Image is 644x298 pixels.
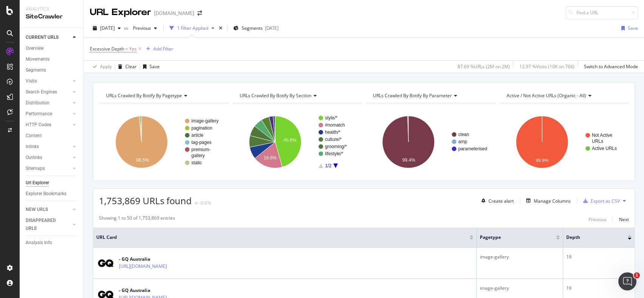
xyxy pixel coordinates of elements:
div: Export as CSV [591,198,620,204]
div: Content [26,132,42,140]
text: image-gallery [191,118,219,124]
a: NEW URLS [26,206,71,214]
button: Save [140,61,160,73]
div: DISAPPEARED URLS [26,217,64,232]
span: = [125,46,128,52]
text: 18.6% [263,155,276,160]
div: HTTP Codes [26,121,51,129]
div: URL Explorer [90,6,151,19]
text: 99.4% [402,157,415,163]
div: SiteCrawler [26,12,77,21]
text: gallery [191,153,205,158]
h4: URLs Crawled By Botify By parameter [371,90,489,102]
img: main image [96,254,115,272]
span: Excessive Depth [90,46,124,52]
text: pagination [191,125,212,131]
a: Analysis Info [26,239,78,247]
h4: URLs Crawled By Botify By pagetype [105,90,222,102]
a: Visits [26,77,71,85]
div: Analytics [26,6,77,12]
div: 19 [566,285,632,292]
a: Outlinks [26,154,71,162]
button: Export as CSV [580,195,620,207]
text: premium- [191,147,211,152]
text: parameterised [458,146,487,151]
text: clean [458,132,469,137]
button: Add Filter [143,44,173,53]
svg: A chart. [499,109,629,175]
iframe: Intercom live chat [618,272,636,290]
div: image-gallery [480,285,560,292]
a: Overview [26,44,78,52]
a: Movements [26,55,78,63]
a: Inlinks [26,143,71,151]
button: Segments[DATE] [230,22,282,34]
button: Previous [589,215,607,224]
img: Equal [195,202,198,204]
div: 12.97 % Visits ( 10K on 76K ) [519,63,575,70]
a: [URL][DOMAIN_NAME] [119,263,167,270]
div: Sitemaps [26,165,45,173]
div: Manage Columns [534,198,571,204]
a: Distribution [26,99,71,107]
span: 1 [634,272,640,278]
div: Switch to Advanced Mode [584,63,638,70]
div: Overview [26,44,44,52]
h4: Active / Not Active URLs [505,90,622,102]
button: Previous [130,22,160,34]
button: Apply [90,61,112,73]
text: #nomatch [325,122,345,128]
div: [DATE] [265,25,279,31]
span: pagetype [480,234,545,241]
span: URLs Crawled By Botify By parameter [373,92,452,99]
a: Performance [26,110,71,118]
div: Clear [125,63,137,70]
text: 98.5% [136,157,149,163]
text: lifestyle/* [325,151,343,156]
a: DISAPPEARED URLS [26,217,71,232]
text: grooming/* [325,144,347,149]
div: Save [149,63,160,70]
div: image-gallery [480,254,560,260]
span: 1,753,869 URLs found [99,194,192,207]
a: Url Explorer [26,179,78,187]
div: Previous [589,216,607,223]
h4: URLs Crawled By Botify By section [238,90,356,102]
svg: A chart. [99,109,229,175]
button: Next [619,215,629,224]
span: URL Card [96,234,468,241]
div: - GQ Australia [119,287,200,294]
button: [DATE] [90,22,124,34]
div: Movements [26,55,49,63]
div: Explorer Bookmarks [26,190,66,198]
span: URLs Crawled By Botify By section [240,92,311,99]
text: culture/* [325,137,342,142]
div: A chart. [233,109,362,175]
text: static [191,160,202,165]
span: 2025 Aug. 13th [100,25,115,31]
div: Analysis Info [26,239,52,247]
div: Outlinks [26,154,42,162]
text: Active URLs [592,146,617,151]
a: HTTP Codes [26,121,71,129]
a: Search Engines [26,88,71,96]
span: Previous [130,25,151,31]
text: URLs [592,139,603,144]
button: Switch to Advanced Mode [581,61,638,73]
div: Create alert [488,198,514,204]
div: [DOMAIN_NAME] [154,9,194,17]
span: Depth [566,234,616,241]
text: 99.9% [536,158,548,163]
div: Distribution [26,99,49,107]
text: tag-pages [191,140,211,145]
div: 1 Filter Applied [177,25,208,31]
text: article [191,133,203,138]
button: 1 Filter Applied [166,22,217,34]
text: Not Active [592,133,612,138]
span: URLs Crawled By Botify By pagetype [106,92,182,99]
span: Yes [129,44,137,54]
button: Save [618,22,638,34]
span: Active / Not Active URLs (organic - all) [507,92,586,99]
div: Segments [26,66,46,74]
